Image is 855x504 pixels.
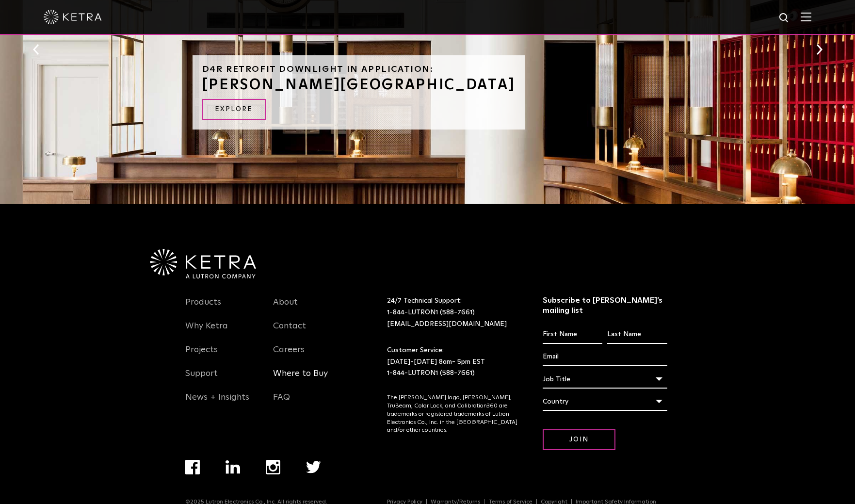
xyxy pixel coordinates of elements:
img: instagram [266,460,280,474]
div: Job Title [543,370,667,389]
img: Hamburger%20Nav.svg [801,12,811,21]
div: Navigation Menu [185,460,347,499]
img: linkedin [226,460,241,474]
a: About [273,297,298,319]
a: 1-844-LUTRON1 (588-7661) [387,309,475,316]
img: ketra-logo-2019-white [44,10,102,24]
a: Products [185,297,221,319]
a: 1-844-LUTRON1 (588-7661) [387,370,475,376]
img: facebook [185,460,200,474]
a: FAQ [273,392,290,414]
a: Where to Buy [273,368,328,390]
p: 24/7 Technical Support: [387,295,518,330]
div: Navigation Menu [273,295,347,414]
p: The [PERSON_NAME] logo, [PERSON_NAME], TruBeam, Color Lock, and Calibration360 are trademarks or ... [387,394,518,435]
input: Join [543,429,615,450]
input: First Name [543,325,602,344]
p: Customer Service: [DATE]-[DATE] 8am- 5pm EST [387,345,518,379]
img: Ketra-aLutronCo_White_RGB [150,249,256,279]
a: [EMAIL_ADDRESS][DOMAIN_NAME] [387,321,507,327]
a: Support [185,368,218,390]
a: News + Insights [185,392,249,414]
img: search icon [778,12,790,24]
input: Email [543,348,667,366]
a: EXPLORE [202,99,266,120]
div: Country [543,392,667,411]
h3: [PERSON_NAME][GEOGRAPHIC_DATA] [202,78,516,92]
h6: D4R Retrofit Downlight in Application: [202,65,516,74]
h3: Subscribe to [PERSON_NAME]’s mailing list [543,295,667,316]
div: Navigation Menu [185,295,259,414]
a: Contact [273,321,306,343]
button: Next [814,43,824,56]
input: Last Name [607,325,667,344]
a: Why Ketra [185,321,228,343]
img: twitter [306,461,321,473]
a: Careers [273,344,305,367]
a: Projects [185,344,218,367]
button: Previous [31,43,41,56]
